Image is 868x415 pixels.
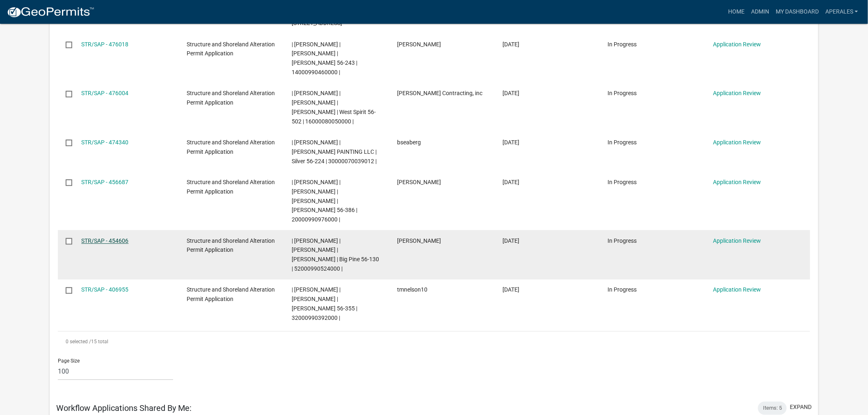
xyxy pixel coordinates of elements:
[81,179,128,186] a: STR/SAP - 456687
[725,4,748,20] a: Home
[503,139,519,146] span: 09/05/2025
[81,238,128,244] a: STR/SAP - 454606
[503,90,519,97] span: 09/09/2025
[608,41,637,48] span: In Progress
[81,90,128,97] a: STR/SAP - 476004
[292,179,358,223] span: | Andrea Perales | JACOB VIGNESS | AMANDA VIGNESS | McDonald 56-386 | 20000990976000 |
[772,4,822,20] a: My Dashboard
[187,179,275,195] span: Structure and Shoreland Alteration Permit Application
[608,238,637,244] span: In Progress
[397,238,441,244] span: Russell Wagner
[822,4,861,20] a: aperales
[397,139,421,146] span: bseaberg
[503,179,519,186] span: 07/29/2025
[713,139,761,146] a: Application Review
[608,287,637,293] span: In Progress
[397,287,427,293] span: tmnelson10
[81,41,128,48] a: STR/SAP - 476018
[713,287,761,293] a: Application Review
[292,287,358,321] span: | Andrea Perales | CHARLOTTE J OLSON | Wimer 56-355 | 32000990392000 |
[503,238,519,244] span: 07/24/2025
[397,90,482,97] span: Haataja Contracting, inc
[81,139,128,146] a: STR/SAP - 474340
[503,41,519,48] span: 09/09/2025
[56,404,192,413] h5: Workflow Applications Shared By Me:
[187,90,275,106] span: Structure and Shoreland Alteration Permit Application
[503,287,519,293] span: 04/16/2025
[397,179,441,186] span: Jacob Vigness
[608,139,637,146] span: In Progress
[187,287,275,303] span: Structure and Shoreland Alteration Permit Application
[758,402,787,415] div: Items: 5
[292,41,358,76] span: | Andrea Perales | ANTHONY JAMES BUCHOLZ | Marion 56-243 | 14000990460000 |
[187,139,275,155] span: Structure and Shoreland Alteration Permit Application
[713,41,761,48] a: Application Review
[397,41,441,48] span: Cassondra Bucholz
[713,179,761,186] a: Application Review
[58,332,810,352] div: 15 total
[187,238,275,254] span: Structure and Shoreland Alteration Permit Application
[292,238,379,272] span: | Andrea Perales | RUSSELL WAGNER | LAURIE M WAGNER | Big Pine 56-130 | 52000990524000 |
[292,90,376,125] span: | Andrea Perales | MARSHALL W MCCULLOUGH | MARI MCCULLOUGH | West Spirit 56-502 | 16000080050000 |
[608,179,637,186] span: In Progress
[608,90,637,97] span: In Progress
[748,4,772,20] a: Admin
[81,287,128,293] a: STR/SAP - 406955
[187,41,275,57] span: Structure and Shoreland Alteration Permit Application
[66,339,91,345] span: 0 selected /
[713,90,761,97] a: Application Review
[790,403,812,412] button: expand
[292,139,377,165] span: | Andrea Perales | JW SEABERG PAINTING LLC | Silver 56-224 | 30000070039012 |
[713,238,761,244] a: Application Review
